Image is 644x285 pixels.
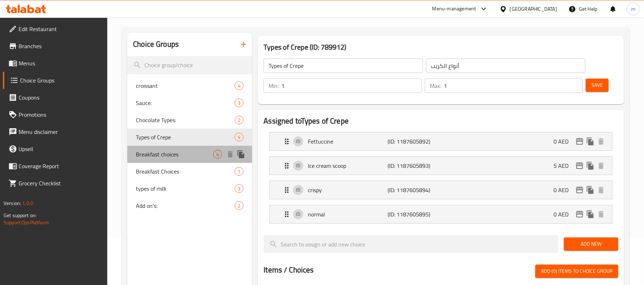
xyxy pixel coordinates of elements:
div: Choices [235,167,244,176]
h2: Choice Groups [133,39,179,50]
span: Grocery Checklist [19,179,102,187]
span: 3 [235,100,243,106]
button: Add New [564,237,618,251]
button: duplicate [585,160,596,171]
div: Expand [270,132,612,150]
p: Max: [430,81,441,90]
span: Add New [570,240,613,249]
a: Upsell [3,140,108,157]
span: Upsell [19,145,102,153]
p: 0 AED [554,210,574,219]
button: delete [596,160,606,171]
span: Coupons [19,93,102,102]
div: Expand [270,205,612,223]
li: Expand [264,178,618,202]
button: Save [586,79,609,92]
span: 4 [213,151,222,158]
div: Menu-management [432,5,476,13]
li: Expand [264,154,618,178]
span: 1.0.0 [22,199,33,208]
span: Breakfast Choices [136,167,235,176]
div: Breakfast Choices1 [127,163,252,180]
button: delete [225,149,236,160]
h2: Assigned to Types of Crepe [264,116,618,126]
p: (ID: 1187605892) [388,137,441,146]
a: Coupons [3,89,108,106]
div: Choices [213,150,222,159]
p: (ID: 1187605895) [388,210,441,219]
button: edit [574,209,585,220]
button: duplicate [236,149,246,160]
span: types of milk [136,184,235,193]
div: Expand [270,181,612,199]
h3: Types of Crepe (ID: 789912) [264,41,618,53]
div: Choices [235,184,244,193]
div: Sauce:3 [127,94,252,111]
span: Menus [19,59,102,67]
a: Edit Restaurant [3,20,108,37]
div: croissant4 [127,77,252,94]
input: search [264,235,558,253]
p: (ID: 1187605893) [388,161,441,170]
p: Min: [269,81,279,90]
span: Branches [19,42,102,50]
p: 0 AED [554,137,574,146]
p: (ID: 1187605894) [388,186,441,194]
div: Expand [270,157,612,175]
span: Chocolate Types: [136,116,235,124]
span: Promotions [19,110,102,119]
span: Menu disclaimer [19,127,102,136]
a: Choice Groups [3,72,108,89]
input: search [127,56,252,74]
p: Ice cream scoop [308,161,388,170]
span: croissant [136,81,235,90]
p: 0 AED [554,186,574,194]
span: 4 [235,134,243,141]
a: Promotions [3,106,108,123]
div: Choices [235,133,244,141]
span: Sauce: [136,99,235,107]
span: Types of Crepe [136,133,235,141]
button: delete [596,136,606,147]
span: Add on's: [136,201,235,210]
button: duplicate [585,185,596,195]
span: Add (0) items to choice group [541,267,613,276]
div: Choices [235,81,244,90]
button: duplicate [585,209,596,220]
span: Edit Restaurant [19,25,102,33]
button: Add (0) items to choice group [535,265,618,278]
div: Breakfast choices4deleteduplicate [127,146,252,163]
div: Types of Crepe4 [127,129,252,146]
div: [GEOGRAPHIC_DATA] [510,5,557,13]
span: m [631,5,635,13]
p: crispy [308,186,388,194]
span: 4 [235,82,243,89]
span: Coverage Report [19,162,102,170]
span: 2 [235,202,243,209]
a: Menu disclaimer [3,123,108,140]
button: duplicate [585,136,596,147]
span: Version: [4,199,21,208]
div: Chocolate Types:2 [127,111,252,129]
a: Coverage Report [3,157,108,175]
p: Fettuccine [308,137,388,146]
p: 5 AED [554,161,574,170]
span: 3 [235,185,243,192]
span: Get support on: [4,211,36,220]
button: edit [574,160,585,171]
button: edit [574,136,585,147]
div: types of milk3 [127,180,252,197]
span: Choice Groups [20,76,102,85]
a: Grocery Checklist [3,175,108,192]
div: Add on's:2 [127,197,252,214]
span: 1 [235,168,243,175]
a: Support.OpsPlatform [4,218,49,227]
a: Branches [3,37,108,55]
span: Breakfast choices [136,150,213,159]
span: 2 [235,117,243,124]
div: Choices [235,201,244,210]
li: Expand [264,129,618,154]
a: Menus [3,55,108,72]
h2: Items / Choices [264,265,314,275]
p: normal [308,210,388,219]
